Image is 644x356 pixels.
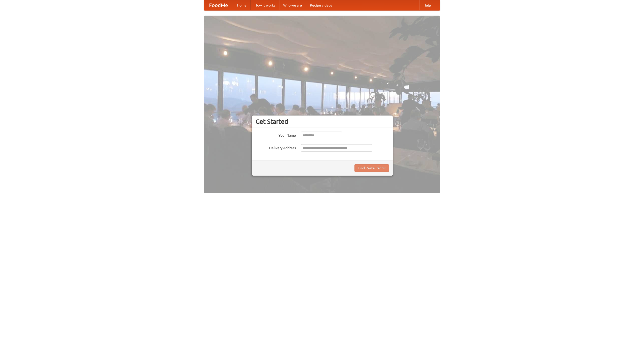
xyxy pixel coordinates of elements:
h3: Get Started [256,118,389,125]
a: Who we are [279,0,306,10]
a: Help [419,0,435,10]
label: Your Name [256,132,296,138]
a: Home [233,0,251,10]
a: How it works [251,0,279,10]
a: FoodMe [204,0,233,10]
a: Recipe videos [306,0,336,10]
button: Find Restaurants! [354,164,389,172]
label: Delivery Address [256,144,296,150]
